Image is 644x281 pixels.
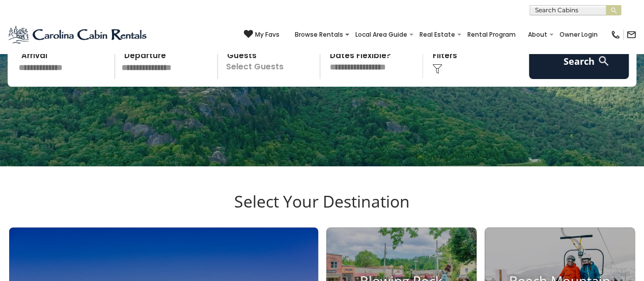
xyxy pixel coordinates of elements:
[554,28,603,42] a: Owner Login
[626,30,636,40] img: mail-regular-black.png
[462,28,521,42] a: Rental Program
[597,55,610,67] img: search-regular-white.png
[414,28,460,42] a: Real Estate
[221,43,320,79] p: Select Guests
[290,28,348,42] a: Browse Rentals
[244,30,279,40] a: My Favs
[8,24,149,45] img: Blue-2.png
[610,30,621,40] img: phone-regular-black.png
[529,43,629,79] button: Search
[432,64,442,74] img: filter--v1.png
[255,30,279,39] span: My Favs
[350,28,412,42] a: Local Area Guide
[8,192,636,227] h3: Select Your Destination
[523,28,552,42] a: About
